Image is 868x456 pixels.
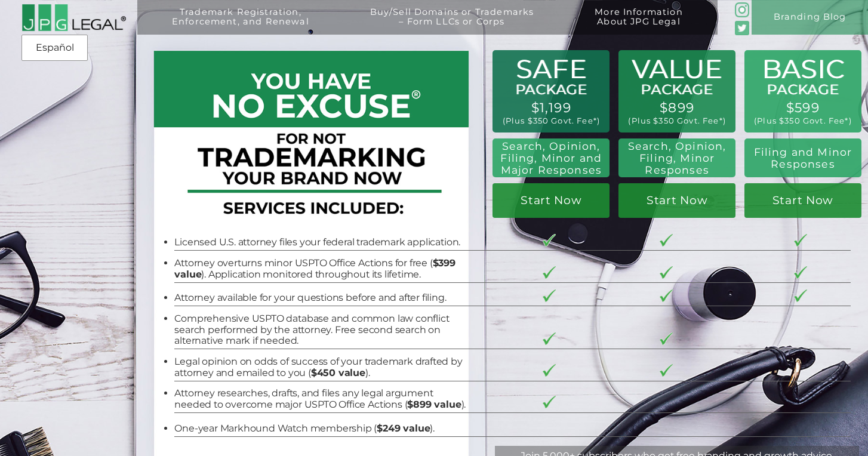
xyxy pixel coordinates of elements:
[735,21,749,35] img: Twitter_Social_Icon_Rounded_Square_Color-mid-green3-90.png
[794,266,807,279] img: checkmark-border-3.png
[569,7,709,42] a: More InformationAbout JPG Legal
[618,183,735,217] a: Start Now
[735,2,749,17] img: glyph-logo_May2016-green3-90.png
[174,292,467,304] li: Attorney available for your questions before and after filing.
[174,313,467,347] li: Comprehensive USPTO database and common law conflict search performed by the attorney. Free secon...
[493,183,610,217] a: Start Now
[174,388,467,411] li: Attorney researches, drafts, and files any legal argument needed to overcome major USPTO Office A...
[377,423,430,434] b: $249 value
[174,257,455,280] b: $399 value
[660,332,673,345] img: checkmark-border-3.png
[311,367,365,378] b: $450 value
[174,258,467,281] li: Attorney overturns minor USPTO Office Actions for free ( ). Application monitored throughout its ...
[543,266,556,279] img: checkmark-border-3.png
[543,332,556,345] img: checkmark-border-3.png
[660,234,673,247] img: checkmark-border-3.png
[543,289,556,302] img: checkmark-border-3.png
[407,399,461,410] b: $899 value
[21,4,125,32] img: 2016-logo-black-letters-3-r.png
[146,7,335,42] a: Trademark Registration,Enforcement, and Renewal
[660,289,673,302] img: checkmark-border-3.png
[174,356,467,379] li: Legal opinion on odds of success of your trademark drafted by attorney and emailed to you ( ).
[174,423,467,435] li: One-year Markhound Watch membership ( ).
[344,7,560,42] a: Buy/Sell Domains or Trademarks– Form LLCs or Corps
[626,140,729,177] h2: Search, Opinion, Filing, Minor Responses
[751,146,854,171] h2: Filing and Minor Responses
[794,289,807,302] img: checkmark-border-3.png
[660,364,673,377] img: checkmark-border-3.png
[744,183,861,217] a: Start Now
[25,37,84,58] a: Español
[174,237,467,248] li: Licensed U.S. attorney files your federal trademark application.
[543,396,556,408] img: checkmark-border-3.png
[794,234,807,247] img: checkmark-border-3.png
[543,364,556,377] img: checkmark-border-3.png
[498,140,605,177] h2: Search, Opinion, Filing, Minor and Major Responses
[543,234,556,247] img: checkmark-border-3.png
[660,266,673,279] img: checkmark-border-3.png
